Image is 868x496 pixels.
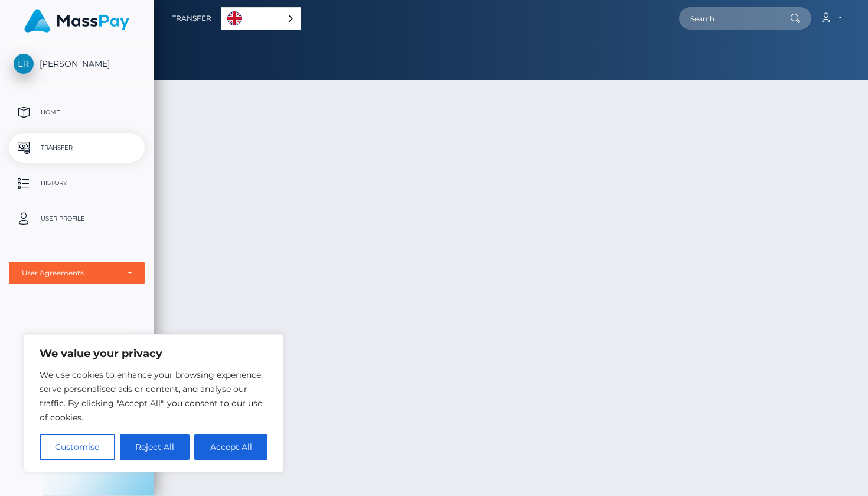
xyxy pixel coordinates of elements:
[9,98,145,127] a: Home
[221,7,301,30] aside: Language selected: English
[22,268,119,278] div: User Agreements
[40,434,115,460] button: Customise
[194,434,267,460] button: Accept All
[40,346,267,361] p: We value your privacy
[221,7,301,30] div: Language
[9,262,145,284] button: User Agreements
[14,103,140,121] p: Home
[14,174,140,192] p: History
[9,168,145,198] a: History
[9,133,145,163] a: Transfer
[9,59,145,69] span: [PERSON_NAME]
[24,334,283,472] div: We value your privacy
[172,6,211,31] a: Transfer
[14,210,140,228] p: User Profile
[221,8,301,30] a: English
[120,434,190,460] button: Reject All
[24,9,129,33] img: MassPay
[679,7,790,30] input: Search...
[40,368,267,424] p: We use cookies to enhance your browsing experience, serve personalised ads or content, and analys...
[14,139,140,157] p: Transfer
[9,204,145,234] a: User Profile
